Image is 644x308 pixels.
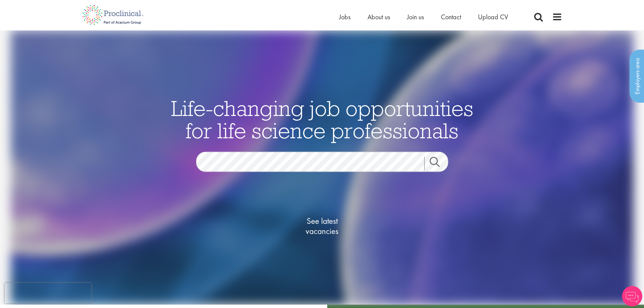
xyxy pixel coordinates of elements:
[10,30,634,305] img: candidate home
[407,13,424,21] a: Join us
[171,95,473,144] span: Life-changing job opportunities for life science professionals
[288,216,356,236] span: See latest vacancies
[339,13,351,21] a: Jobs
[5,283,91,303] iframe: reCAPTCHA
[367,13,390,21] a: About us
[478,13,508,21] a: Upload CV
[622,286,642,306] img: Chatbot
[424,157,453,170] a: Job search submit button
[288,189,356,263] a: See latestvacancies
[441,13,461,21] a: Contact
